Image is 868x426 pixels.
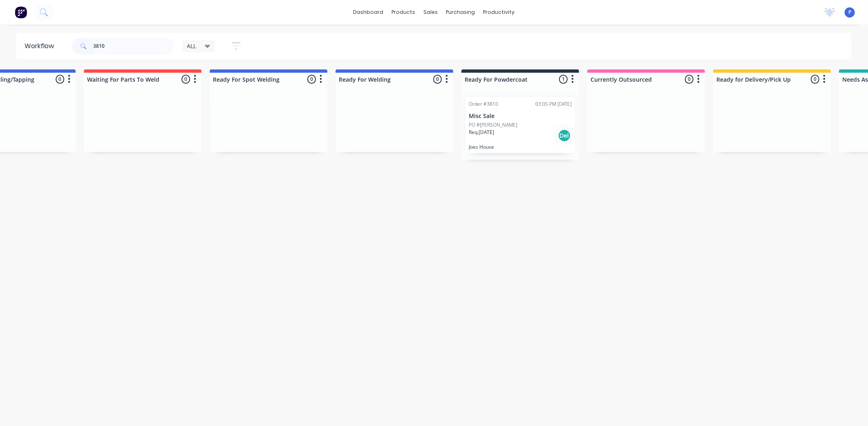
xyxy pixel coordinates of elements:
[15,6,27,18] img: Factory
[349,6,388,18] a: dashboard
[469,100,498,108] div: Order #3810
[469,121,517,129] p: PO #[PERSON_NAME]
[848,9,851,16] span: P
[442,6,479,18] div: purchasing
[93,38,174,54] input: Search for orders...
[469,129,494,136] p: Req. [DATE]
[25,41,58,51] div: Workflow
[479,6,519,18] div: productivity
[420,6,442,18] div: sales
[187,42,197,50] span: ALL
[465,97,575,153] div: Order #381003:05 PM [DATE]Misc SalePO #[PERSON_NAME]Req.[DATE]DelJoes House
[535,100,572,108] div: 03:05 PM [DATE]
[469,113,572,120] p: Misc Sale
[469,144,572,150] p: Joes House
[558,129,571,142] div: Del
[388,6,420,18] div: products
